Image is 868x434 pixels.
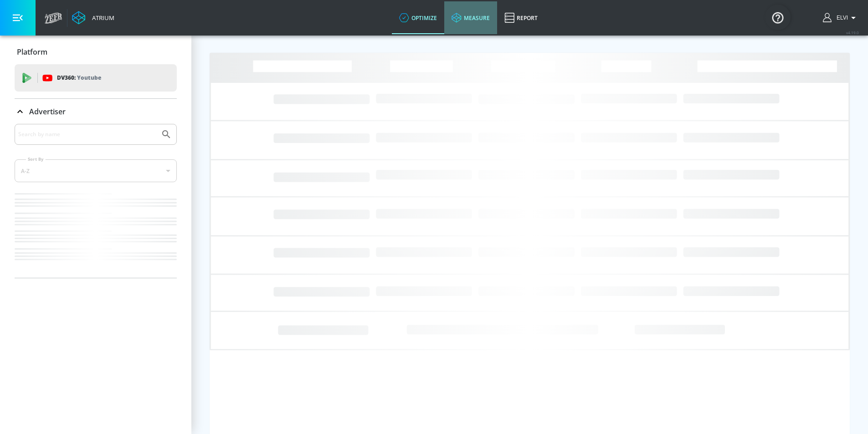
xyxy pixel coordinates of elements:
[17,47,47,57] p: Platform
[15,39,177,65] div: Platform
[15,124,177,278] div: Advertiser
[392,1,444,34] a: optimize
[72,11,114,25] a: Atrium
[77,73,101,82] p: Youtube
[497,1,545,34] a: Report
[15,159,177,182] div: A-Z
[823,12,859,23] button: Elvi
[833,15,848,21] span: login as: elvi.jayanti@essencemediacom.com
[15,189,177,278] nav: list of Advertiser
[29,107,66,117] p: Advertiser
[846,30,859,35] span: v 4.19.0
[15,99,177,124] div: Advertiser
[57,73,101,83] p: DV360:
[26,156,46,162] label: Sort By
[765,5,791,30] button: Open Resource Center
[444,1,497,34] a: measure
[15,64,177,92] div: DV360: Youtube
[18,128,156,140] input: Search by name
[88,14,114,22] div: Atrium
